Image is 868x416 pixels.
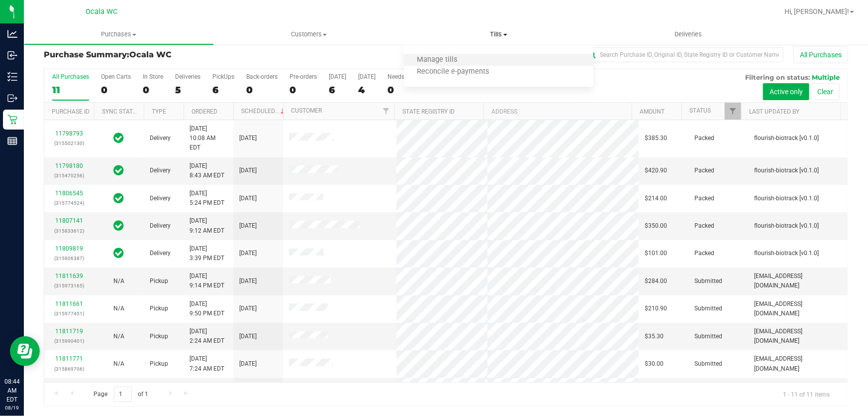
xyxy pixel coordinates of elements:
inline-svg: Retail [7,115,17,125]
a: Purchases [24,24,214,45]
span: $101.00 [645,249,667,258]
a: State Registry ID [402,108,455,115]
p: (315869706) [50,364,88,374]
div: 0 [246,84,278,96]
span: [EMAIL_ADDRESS][DOMAIN_NAME] [754,299,842,318]
span: $385.30 [645,134,667,143]
span: Pickup [150,277,168,286]
span: Delivery [150,134,171,143]
a: Scheduled [241,108,287,115]
span: Hi, [PERSON_NAME]! [784,7,849,15]
span: Page of 1 [85,387,157,402]
div: In Store [143,73,163,80]
span: flourish-biotrack [v0.1.0] [754,249,819,258]
span: [DATE] [239,249,257,258]
span: Pickup [150,359,168,369]
div: Back-orders [246,73,278,80]
span: Packed [694,134,714,143]
span: Pickup [150,304,168,313]
div: 5 [175,84,200,96]
span: [DATE] [239,332,257,341]
a: 11811661 [55,300,83,307]
span: $210.90 [645,304,667,313]
span: $284.00 [645,277,667,286]
span: In Sync [114,131,124,145]
a: Amount [640,108,665,115]
span: Packed [694,221,714,231]
div: 0 [387,84,424,96]
inline-svg: Analytics [7,29,17,39]
input: Search Purchase ID, Original ID, State Registry ID or Customer Name... [584,47,783,62]
p: (315833612) [50,226,88,236]
span: Not Applicable [113,360,124,367]
div: Pre-orders [289,73,317,80]
span: [DATE] 3:39 PM EDT [190,244,224,263]
p: (315973165) [50,281,88,290]
span: [DATE] [239,166,257,175]
span: Packed [694,194,714,203]
inline-svg: Inventory [7,72,17,82]
span: [DATE] 9:12 AM EDT [190,216,224,235]
div: [DATE] [358,73,376,80]
span: flourish-biotrack [v0.1.0] [754,166,819,175]
span: In Sync [114,219,124,233]
button: N/A [113,277,124,286]
a: Purchase ID [52,108,90,115]
div: Open Carts [101,73,131,80]
span: Delivery [150,221,171,231]
div: PickUps [212,73,234,80]
span: Not Applicable [113,277,124,284]
span: $350.00 [645,221,667,231]
span: flourish-biotrack [v0.1.0] [754,194,819,203]
span: In Sync [114,246,124,260]
button: Active only [763,83,809,100]
span: [DATE] 9:50 PM EDT [190,299,224,318]
a: Last Updated By [749,108,799,115]
span: [EMAIL_ADDRESS][DOMAIN_NAME] [754,272,842,290]
span: Not Applicable [113,305,124,312]
a: 11798793 [55,130,83,137]
button: N/A [113,332,124,341]
span: Deliveries [662,30,716,39]
span: Packed [694,249,714,258]
a: Filter [378,103,394,120]
input: 1 [114,387,132,402]
div: 0 [101,84,131,96]
span: flourish-biotrack [v0.1.0] [754,221,819,231]
span: Tills [404,30,594,39]
span: 1 - 11 of 11 items [775,387,838,402]
button: N/A [113,359,124,369]
span: $30.00 [645,359,664,369]
iframe: Resource center [10,336,40,366]
span: [DATE] 2:24 AM EDT [190,327,224,346]
a: 11807141 [55,217,83,224]
button: N/A [113,304,124,313]
a: Sync Status [102,108,140,115]
span: Submitted [694,359,722,369]
span: $420.90 [645,166,667,175]
span: Packed [694,166,714,175]
span: [DATE] 5:24 PM EDT [190,189,224,208]
span: [DATE] [239,134,257,143]
span: [DATE] [239,221,257,231]
span: [DATE] 9:14 PM EDT [190,272,224,290]
h3: Purchase Summary: [44,50,312,59]
a: Type [152,108,166,115]
a: Ordered [192,108,217,115]
div: 6 [329,84,346,96]
a: Customer [291,107,322,114]
div: 11 [52,84,89,96]
p: (315470256) [50,171,88,180]
span: Submitted [694,304,722,313]
span: Purchases [24,30,213,39]
p: (315774524) [50,198,88,208]
a: 11806545 [55,190,83,197]
span: Not Applicable [113,333,124,340]
div: 0 [289,84,317,96]
a: 11811771 [55,355,83,362]
span: [DATE] [239,277,257,286]
span: Delivery [150,249,171,258]
span: In Sync [114,163,124,177]
span: $214.00 [645,194,667,203]
a: Deliveries [593,24,783,45]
